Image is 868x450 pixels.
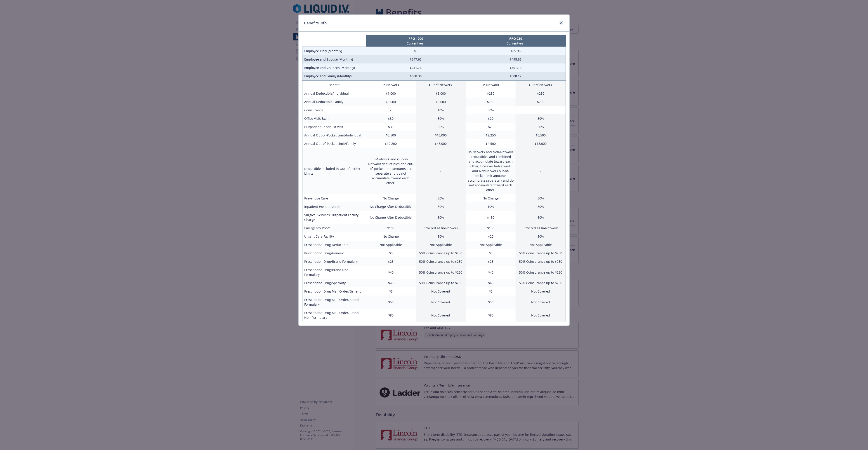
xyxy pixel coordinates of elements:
[302,81,366,89] th: Benefit
[466,194,516,202] td: No Charge
[302,47,366,55] td: Employee Only (Monthly)
[467,36,565,41] p: PPO 250
[416,241,466,249] td: Not Applicable
[366,241,416,249] td: Not Applicable
[302,148,366,194] td: Deductible Included in Out-of-Pocket Limits
[366,63,466,72] td: $231.76
[516,309,566,322] td: Not Covered
[559,20,564,26] a: close
[302,232,366,241] td: Urgent Care Facility
[516,224,566,232] td: Covered as In-Network
[366,202,416,211] td: No Charge After Deductible
[416,232,466,241] td: 30%
[367,36,465,41] p: PPO 1000
[366,257,416,266] td: $25
[466,114,516,123] td: $20
[416,202,466,211] td: 30%
[466,241,516,249] td: Not Applicable
[416,98,466,106] td: $8,000
[416,295,466,309] td: Not Covered
[366,148,416,194] td: n-Network and Out-of-Network deductibles and out-of-pocket limit amounts are separate and do not ...
[516,194,566,202] td: 30%
[302,257,366,266] td: Prescription Drug/Brand Formulary
[367,41,465,46] p: Current year
[416,123,466,131] td: 30%
[466,266,516,279] td: $40
[416,131,466,139] td: $16,000
[466,295,516,309] td: $50
[366,123,416,131] td: $30
[302,279,366,287] td: Prescription Drug/Specialty
[366,47,466,55] td: $0
[416,257,466,266] td: 50% Coinsurance up to $250
[466,63,566,72] td: $361.10
[366,295,416,309] td: $50
[466,287,516,295] td: $5
[516,98,566,106] td: $750
[366,106,416,114] td: -
[302,287,366,295] td: Prescription Drug Mail Order/Generic
[366,114,416,123] td: $30
[466,123,516,131] td: $20
[466,55,566,63] td: $498.66
[516,89,566,98] td: $250
[416,224,466,232] td: Covered as In-Network
[302,98,366,106] td: Annual Deductible/Family
[366,55,466,63] td: $347.63
[302,309,366,322] td: Prescription Drug Mail Order/Brand Non-Formulary
[466,47,566,55] td: $85.98
[516,148,566,194] td: -
[466,131,516,139] td: $2,250
[366,279,416,287] td: $45
[516,257,566,266] td: 50% Coinsurance up to $250
[516,114,566,123] td: 30%
[466,106,516,114] td: 30%
[416,287,466,295] td: Not Covered
[302,106,366,114] td: Coinsurance
[366,98,416,106] td: $3,000
[516,232,566,241] td: 30%
[302,266,366,279] td: Prescription Drug/Brand Non-Formulary
[466,72,566,80] td: $808.17
[467,41,565,46] p: Current year
[516,131,566,139] td: $6,500
[302,249,366,257] td: Prescription Drug/Generic
[302,55,366,63] td: Employee and Spouse (Monthly)
[302,72,366,80] td: Employee and Family (Monthly)
[366,81,416,89] th: In Network
[302,202,366,211] td: Inpatient Hospitalization
[416,148,466,194] td: -
[466,224,516,232] td: $150
[466,279,516,287] td: $45
[366,211,416,224] td: No Charge After Deductible
[516,211,566,224] td: 30%
[416,249,466,257] td: 50% Coinsurance up to $250
[416,139,466,148] td: $48,000
[516,295,566,309] td: Not Covered
[416,279,466,287] td: 50% Coinsurance up to $250
[516,123,566,131] td: 30%
[516,266,566,279] td: 50% Coinsurance up to $250
[466,81,516,89] th: In Network
[416,81,466,89] th: Out of Network
[416,194,466,202] td: 30%
[416,114,466,123] td: 30%
[516,81,566,89] th: Out of Network
[516,241,566,249] td: Not Applicable
[302,241,366,249] td: Prescription Drug Deductible
[366,232,416,241] td: No Charge
[416,309,466,322] td: Not Covered
[466,211,516,224] td: $150
[416,89,466,98] td: $6,000
[466,98,516,106] td: $750
[466,139,516,148] td: $4,500
[516,279,566,287] td: 50% Coinsurance up to $250
[302,224,366,232] td: Emergency Room
[366,194,416,202] td: No Charge
[366,287,416,295] td: $5
[366,139,416,148] td: $10,200
[366,309,416,322] td: $80
[516,287,566,295] td: Not Covered
[466,89,516,98] td: $250
[302,123,366,131] td: Outpatient Specialist Visit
